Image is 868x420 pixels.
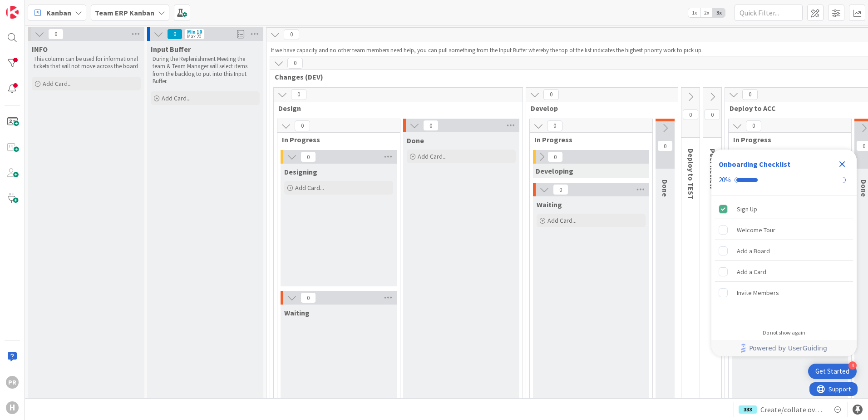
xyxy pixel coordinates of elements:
[760,404,825,415] span: Create/collate overview of Facility applications
[657,140,673,151] span: 0
[737,287,779,298] div: Invite Members
[291,89,306,100] span: 0
[301,151,316,162] span: 0
[719,159,790,170] div: Onboarding Checklist
[711,340,857,356] div: Footer
[711,150,857,356] div: Checklist Container
[735,5,803,21] input: Quick Filter...
[835,157,849,171] div: Close Checklist
[713,8,725,17] span: 3x
[700,8,713,17] span: 2x
[815,367,849,376] div: Get Started
[34,55,139,70] p: This column can be used for informational tickets that will not move across the board
[95,8,154,17] b: Team ERP Kanban
[547,120,562,131] span: 0
[711,195,857,323] div: Checklist items
[537,200,562,209] span: Waiting
[295,184,324,192] span: Add Card...
[715,199,853,219] div: Sign Up is complete.
[715,283,853,303] div: Invite Members is incomplete.
[730,104,865,113] span: Deploy to ACC
[19,1,41,12] span: Support
[284,29,299,40] span: 0
[418,152,447,160] span: Add Card...
[301,292,316,303] span: 0
[423,120,439,131] span: 0
[719,176,731,184] div: 20%
[708,149,717,189] span: Peer Review
[705,109,720,120] span: 0
[737,266,766,277] div: Add a Card
[733,135,840,144] span: In Progress
[531,104,666,113] span: Develop
[6,6,19,19] img: Visit kanbanzone.com
[715,262,853,282] div: Add a Card is incomplete.
[763,329,805,336] div: Do not show again
[737,204,757,215] div: Sign Up
[719,176,849,184] div: Checklist progress: 20%
[32,45,48,54] span: INFO
[282,135,389,144] span: In Progress
[715,241,853,261] div: Add a Board is incomplete.
[187,30,202,34] div: Min 10
[167,29,182,40] span: 0
[688,8,700,17] span: 1x
[737,245,770,256] div: Add a Board
[661,180,670,197] span: Done
[746,120,761,131] span: 0
[43,80,72,88] span: Add Card...
[737,225,775,235] div: Welcome Tour
[739,405,757,414] div: 333
[742,89,758,100] span: 0
[295,120,310,131] span: 0
[278,104,511,113] span: Design
[153,55,258,85] p: During the Replenishment Meeting the team & Team Manager will select items from the backlog to pu...
[48,29,64,40] span: 0
[46,7,71,18] span: Kanban
[547,151,563,162] span: 0
[6,376,19,389] div: PR
[287,58,303,69] span: 0
[686,149,695,200] span: Deploy to TEST
[162,94,191,102] span: Add Card...
[284,167,317,176] span: Designing
[407,136,424,145] span: Done
[547,216,577,225] span: Add Card...
[715,220,853,240] div: Welcome Tour is incomplete.
[534,135,641,144] span: In Progress
[683,109,698,120] span: 0
[543,89,559,100] span: 0
[284,308,310,317] span: Waiting
[187,34,201,39] div: Max 20
[6,401,19,414] div: H
[536,166,573,175] span: Developing
[716,340,852,356] a: Powered by UserGuiding
[848,361,857,370] div: 4
[749,343,827,354] span: Powered by UserGuiding
[553,184,568,195] span: 0
[808,364,857,379] div: Open Get Started checklist, remaining modules: 4
[151,45,191,54] span: Input Buffer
